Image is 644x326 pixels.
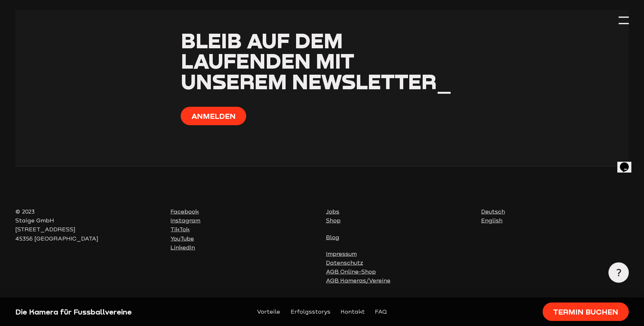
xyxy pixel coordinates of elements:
[170,217,200,224] a: Instagram
[181,107,246,125] button: Anmelden
[326,250,357,257] a: Impressum
[326,277,391,284] a: AGB Kameras/Vereine
[170,208,199,215] a: Facebook
[15,207,163,243] p: © 2023 Staige GmbH [STREET_ADDRESS] 45356 [GEOGRAPHIC_DATA]
[326,268,376,275] a: AGB Online-Shop
[170,226,190,233] a: TikTok
[181,28,354,94] span: Bleib auf dem Laufenden mit unserem
[290,307,330,316] a: Erfolgsstorys
[170,244,195,251] a: LinkedIn
[481,208,505,215] a: Deutsch
[326,217,341,224] a: Shop
[326,259,363,266] a: Datenschutz
[375,307,387,316] a: FAQ
[543,302,629,321] a: Termin buchen
[481,217,502,224] a: English
[326,234,339,241] a: Blog
[341,307,365,316] a: Kontakt
[617,153,638,173] iframe: chat widget
[170,235,194,242] a: YouTube
[292,69,451,94] span: Newsletter_
[326,208,339,215] a: Jobs
[257,307,280,316] a: Vorteile
[15,307,163,317] div: Die Kamera für Fussballvereine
